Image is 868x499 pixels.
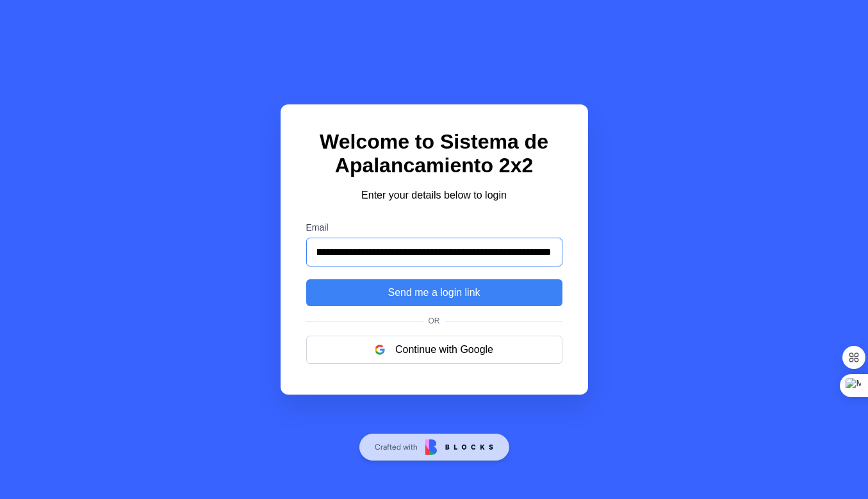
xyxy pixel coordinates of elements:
button: Send me a login link [306,279,562,306]
h1: Welcome to Sistema de Apalancamiento 2x2 [306,130,562,177]
span: Or [423,316,445,325]
span: Crafted with [375,442,418,452]
button: Continue with Google [306,336,562,364]
p: Enter your details below to login [306,188,562,203]
label: Email [306,222,562,233]
img: Blocks [425,439,493,455]
img: google logo [375,345,385,355]
a: Crafted with [359,434,509,461]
